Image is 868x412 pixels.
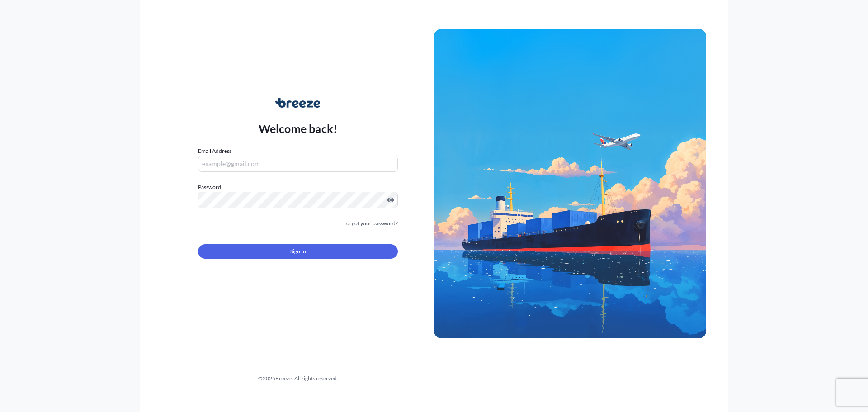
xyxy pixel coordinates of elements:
input: example@gmail.com [198,156,398,172]
button: Sign In [198,244,398,259]
p: Welcome back! [259,121,338,136]
a: Forgot your password? [343,219,398,228]
span: Sign In [290,247,306,256]
label: Password [198,183,398,192]
div: © 2025 Breeze. All rights reserved. [162,374,434,383]
label: Email Address [198,147,231,156]
button: Show password [387,196,394,204]
img: Ship illustration [434,29,706,338]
